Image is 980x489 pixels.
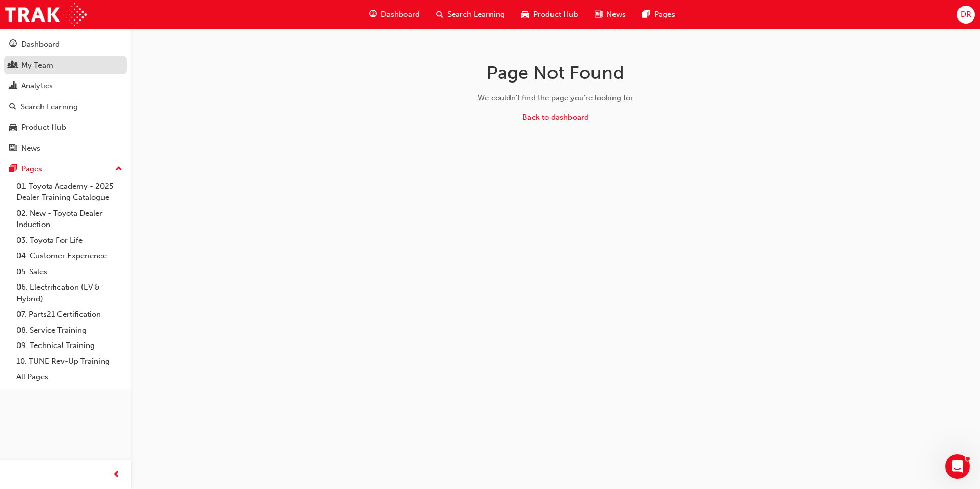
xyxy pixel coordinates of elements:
[945,454,970,479] iframe: Intercom live chat
[9,81,17,91] span: chart-icon
[393,92,718,104] div: We couldn't find the page you're looking for
[4,35,127,54] a: Dashboard
[12,264,127,280] a: 05. Sales
[634,4,683,25] a: pages-iconPages
[5,3,87,26] img: Trak
[654,9,675,21] span: Pages
[21,80,53,92] div: Analytics
[4,118,127,137] a: Product Hub
[21,142,40,154] div: News
[4,139,127,158] a: News
[21,59,53,71] div: My Team
[9,144,17,153] span: news-icon
[12,354,127,370] a: 10. TUNE Rev-Up Training
[21,121,66,133] div: Product Hub
[428,4,513,25] a: search-iconSearch Learning
[961,9,971,21] span: DR
[12,369,127,385] a: All Pages
[521,8,529,21] span: car-icon
[447,9,505,21] span: Search Learning
[21,101,78,113] div: Search Learning
[4,97,127,116] a: Search Learning
[957,6,975,24] button: DR
[513,4,586,25] a: car-iconProduct Hub
[361,4,428,25] a: guage-iconDashboard
[4,159,127,178] button: Pages
[436,8,443,21] span: search-icon
[12,279,127,307] a: 06. Electrification (EV & Hybrid)
[12,248,127,264] a: 04. Customer Experience
[12,307,127,322] a: 07. Parts21 Certification
[4,56,127,75] a: My Team
[12,233,127,249] a: 03. Toyota For Life
[21,163,42,175] div: Pages
[4,76,127,95] a: Analytics
[381,9,420,21] span: Dashboard
[369,8,377,21] span: guage-icon
[9,40,17,49] span: guage-icon
[4,33,127,159] button: DashboardMy TeamAnalyticsSearch LearningProduct HubNews
[533,9,578,21] span: Product Hub
[21,38,60,50] div: Dashboard
[12,338,127,354] a: 09. Technical Training
[393,62,718,84] h1: Page Not Found
[606,9,626,21] span: News
[115,162,122,176] span: up-icon
[9,165,17,174] span: pages-icon
[113,468,120,481] span: prev-icon
[586,4,634,25] a: news-iconNews
[642,8,650,21] span: pages-icon
[595,8,602,21] span: news-icon
[522,113,589,122] a: Back to dashboard
[12,206,127,233] a: 02. New - Toyota Dealer Induction
[9,61,17,70] span: people-icon
[12,322,127,338] a: 08. Service Training
[12,178,127,206] a: 01. Toyota Academy - 2025 Dealer Training Catalogue
[9,103,16,112] span: search-icon
[9,123,17,132] span: car-icon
